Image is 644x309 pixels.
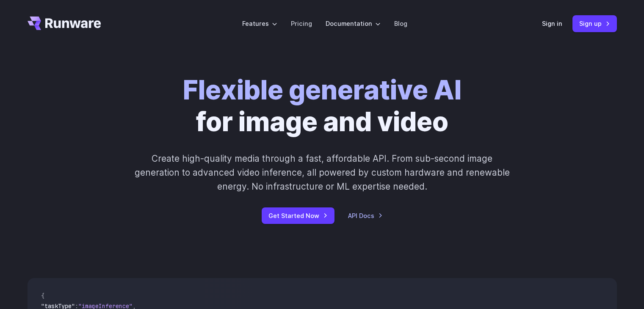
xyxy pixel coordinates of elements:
a: Blog [394,19,407,28]
span: { [41,292,44,300]
a: Sign in [542,19,562,28]
h1: for image and video [183,74,462,138]
label: Features [242,19,277,28]
a: Pricing [291,19,312,28]
strong: Flexible generative AI [183,74,462,106]
a: API Docs [348,211,383,221]
a: Get Started Now [262,207,334,224]
a: Go to / [28,17,101,30]
a: Sign up [572,15,617,32]
p: Create high-quality media through a fast, affordable API. From sub-second image generation to adv... [133,152,511,194]
label: Documentation [326,19,381,28]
